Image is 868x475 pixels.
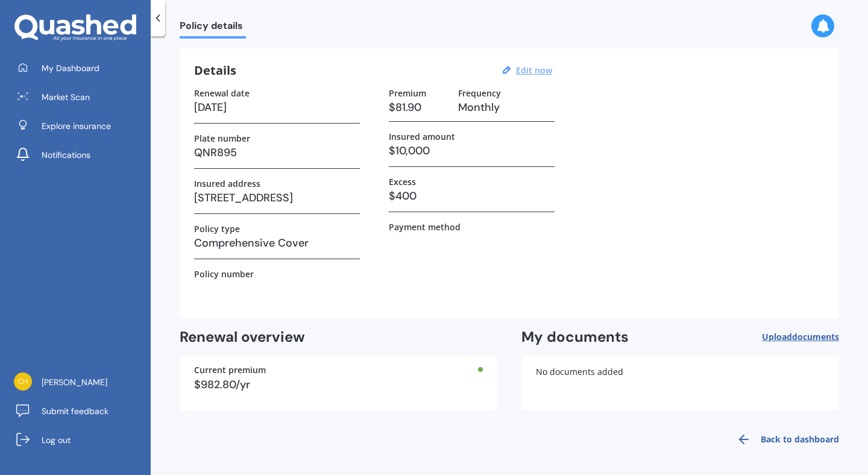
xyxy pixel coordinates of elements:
[9,399,151,423] a: Submit feedback
[194,379,483,390] div: $982.80/yr
[194,189,360,207] h3: [STREET_ADDRESS]
[762,328,839,347] button: Uploaddocuments
[194,133,250,143] label: Plate number
[14,373,32,391] img: 341eba41bac3b076d062a855fa45948e
[194,224,240,234] label: Policy type
[729,425,839,454] a: Back to dashboard
[194,98,360,116] h3: [DATE]
[521,328,629,347] h2: My documents
[180,328,497,347] h2: Renewal overview
[194,366,483,374] div: Current premium
[792,331,839,342] span: documents
[194,178,260,189] label: Insured address
[42,434,71,446] span: Log out
[194,88,250,98] label: Renewal date
[389,177,416,187] label: Excess
[42,91,90,103] span: Market Scan
[194,269,254,279] label: Policy number
[42,149,90,161] span: Notifications
[42,376,107,388] span: [PERSON_NAME]
[9,370,151,394] a: [PERSON_NAME]
[521,356,839,411] div: No documents added
[194,63,236,78] h3: Details
[389,98,448,116] h3: $81.90
[516,64,552,76] u: Edit now
[9,428,151,452] a: Log out
[762,332,839,342] span: Upload
[389,142,555,160] h3: $10,000
[180,20,246,36] span: Policy details
[194,143,360,162] h3: QNR895
[512,65,556,76] button: Edit now
[42,405,108,417] span: Submit feedback
[458,98,555,116] h3: Monthly
[194,234,360,252] h3: Comprehensive Cover
[389,88,426,98] label: Premium
[42,62,99,74] span: My Dashboard
[389,222,461,232] label: Payment method
[9,56,151,80] a: My Dashboard
[9,143,151,167] a: Notifications
[389,187,555,205] h3: $400
[42,120,111,132] span: Explore insurance
[9,85,151,109] a: Market Scan
[389,131,455,142] label: Insured amount
[9,114,151,138] a: Explore insurance
[458,88,501,98] label: Frequency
